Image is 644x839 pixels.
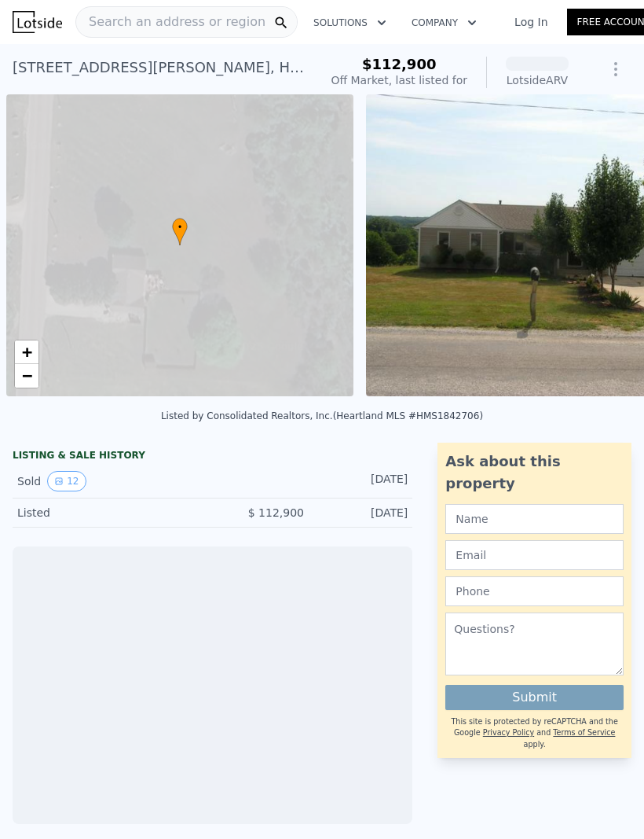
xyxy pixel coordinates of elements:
[172,218,188,245] div: •
[17,471,200,491] div: Sold
[22,366,32,385] span: −
[317,471,408,491] div: [DATE]
[362,56,437,72] span: $112,900
[445,540,624,570] input: Email
[445,716,624,750] div: This site is protected by reCAPTCHA and the Google and apply.
[15,364,38,388] a: Zoom out
[399,9,489,37] button: Company
[445,685,624,710] button: Submit
[553,728,615,737] a: Terms of Service
[161,410,483,421] div: Listed by Consolidated Realtors, Inc. (Heartland MLS #HMS1842706)
[483,728,534,737] a: Privacy Policy
[13,57,306,79] div: [STREET_ADDRESS][PERSON_NAME] , Harrisonville , MO 64701
[172,220,188,234] span: •
[47,471,86,491] button: View historical data
[331,72,467,88] div: Off Market, last listed for
[13,449,412,465] div: LISTING & SALE HISTORY
[15,340,38,364] a: Zoom in
[301,9,399,37] button: Solutions
[445,451,624,495] div: Ask about this property
[506,72,569,88] div: Lotside ARV
[317,505,408,521] div: [DATE]
[445,504,624,534] input: Name
[22,342,32,362] span: +
[17,505,200,521] div: Listed
[76,13,265,31] span: Search an address or region
[496,14,566,30] a: Log In
[445,576,624,606] input: Phone
[248,506,304,519] span: $ 112,900
[13,11,62,33] img: Lotside
[600,53,631,85] button: Show Options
